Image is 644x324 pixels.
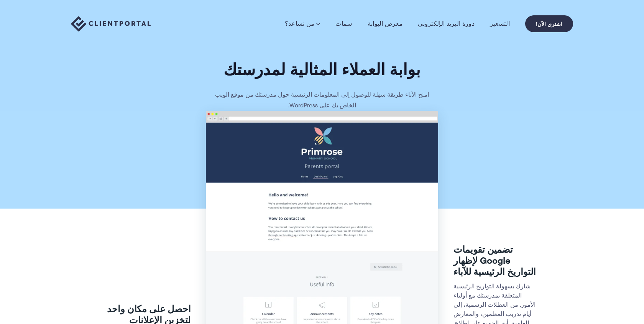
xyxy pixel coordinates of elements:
[490,19,510,28] font: التسعير
[490,20,510,28] a: التسعير
[536,20,562,28] font: اشتري الآن!
[335,20,352,28] a: سمات
[418,20,475,28] a: دورة البريد الإلكتروني
[525,15,573,32] a: اشتري الآن!
[285,19,315,28] font: من نساعد؟
[453,242,536,279] font: تضمين تقويمات Google لإظهار التواريخ الرئيسية للآباء
[368,20,403,28] a: معرض البوابة
[285,20,320,28] a: من نساعد؟
[335,19,352,28] font: سمات
[368,19,403,28] font: معرض البوابة
[418,19,475,28] font: دورة البريد الإلكتروني
[215,90,429,110] font: امنح الآباء طريقة سهلة للوصول إلى المعلومات الرئيسية حول مدرستك من موقع الويب الخاص بك على WordPr...
[223,57,421,82] font: بوابة العملاء المثالية لمدرستك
